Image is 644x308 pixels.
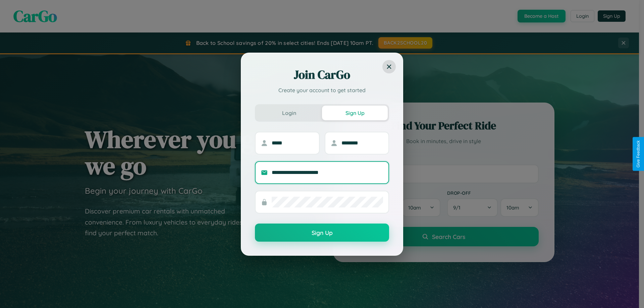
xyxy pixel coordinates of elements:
p: Create your account to get started [255,86,389,94]
h2: Join CarGo [255,67,389,83]
button: Login [256,106,322,120]
div: Give Feedback [636,140,641,168]
button: Sign Up [322,106,388,120]
button: Sign Up [255,224,389,242]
